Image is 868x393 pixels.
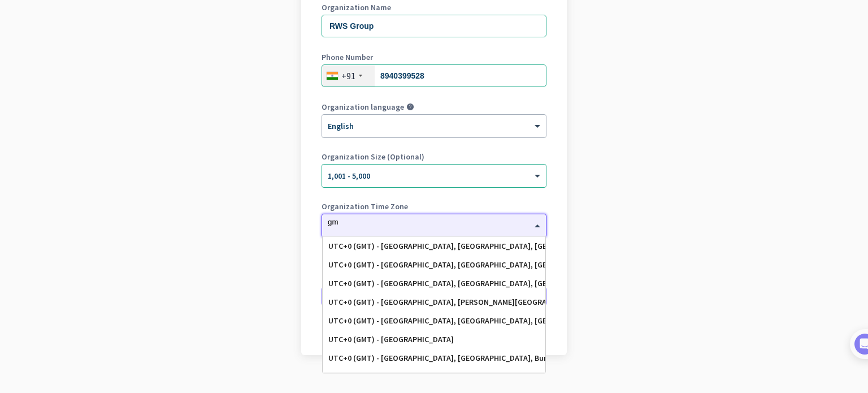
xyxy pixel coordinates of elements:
div: UTC+0 (GMT) - [GEOGRAPHIC_DATA], [GEOGRAPHIC_DATA], [GEOGRAPHIC_DATA], [GEOGRAPHIC_DATA] [328,279,540,288]
label: Phone Number [322,53,546,61]
div: Go back [322,327,546,335]
div: UTC+0 (GMT) - [GEOGRAPHIC_DATA], [GEOGRAPHIC_DATA], Bununka [PERSON_NAME] [328,353,540,363]
label: Organization Size (Optional) [322,153,546,161]
label: Organization Time Zone [322,202,546,210]
input: What is the name of your organization? [322,15,546,37]
div: UTC+0 (GMT) - [GEOGRAPHIC_DATA], [GEOGRAPHIC_DATA], [GEOGRAPHIC_DATA], [GEOGRAPHIC_DATA] [328,316,540,326]
div: UTC+0 (GMT) - [GEOGRAPHIC_DATA], [GEOGRAPHIC_DATA], [GEOGRAPHIC_DATA][PERSON_NAME][GEOGRAPHIC_DATA] [328,260,540,270]
label: Organization Name [322,3,546,11]
label: Organization language [322,103,404,111]
div: Options List [323,237,545,373]
div: UTC+0 (GMT) - [GEOGRAPHIC_DATA] [328,335,540,344]
button: Create Organization [322,286,546,306]
i: help [406,103,414,111]
div: +91 [341,70,355,81]
input: 74104 10123 [322,64,546,87]
div: UTC+1 (GMT) - [PERSON_NAME] [328,372,540,382]
div: UTC+0 (GMT) - [GEOGRAPHIC_DATA], [GEOGRAPHIC_DATA], [GEOGRAPHIC_DATA], [GEOGRAPHIC_DATA] [328,241,540,251]
div: UTC+0 (GMT) - [GEOGRAPHIC_DATA], [PERSON_NAME][GEOGRAPHIC_DATA], [GEOGRAPHIC_DATA], [GEOGRAPHIC_D... [328,297,540,307]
